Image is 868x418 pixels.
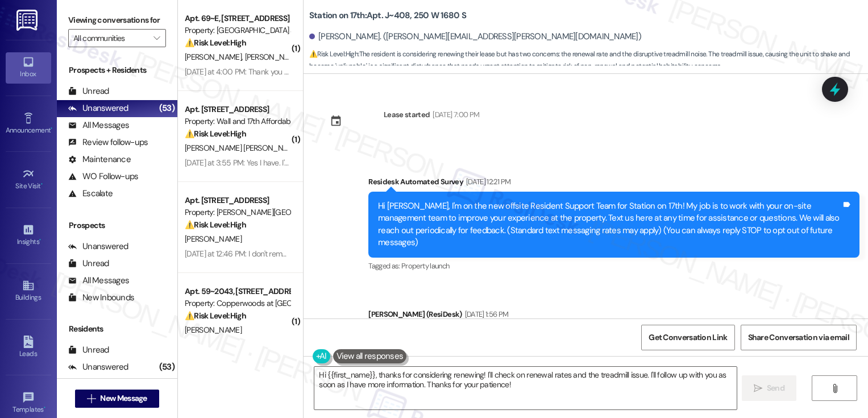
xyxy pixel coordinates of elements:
i:  [830,384,839,393]
span: New Message [100,392,147,404]
i:  [754,384,762,393]
b: Station on 17th: Apt. J~408, 250 W 1680 S [309,10,466,22]
div: Maintenance [68,154,131,165]
div: (53) [156,100,177,117]
label: Viewing conversations for [68,11,166,29]
span: • [44,404,45,412]
strong: ⚠️ Risk Level: High [185,129,246,139]
div: Unread [68,344,109,356]
img: ResiDesk Logo [16,10,40,31]
div: Property: Copperwoods at [GEOGRAPHIC_DATA] [185,297,290,309]
button: Share Conversation via email [741,325,857,350]
span: : The resident is considering renewing their lease but has two concerns: the renewal rate and the... [309,48,868,73]
span: [PERSON_NAME] [185,52,245,62]
button: Send [742,375,797,401]
i:  [153,34,160,43]
div: [PERSON_NAME] (ResiDesk) [368,308,859,324]
a: Inbox [6,52,51,83]
span: [PERSON_NAME] [PERSON_NAME] [185,143,300,153]
div: [DATE] 12:21 PM [463,176,510,188]
div: Apt. 69~E, [STREET_ADDRESS] [185,13,290,24]
div: All Messages [68,119,129,131]
strong: ⚠️ Risk Level: High [185,38,246,48]
div: Residents [57,323,177,335]
div: Apt. 59~2043, [STREET_ADDRESS] [185,285,290,297]
a: Site Visit • [6,164,51,195]
div: Property: [GEOGRAPHIC_DATA] at [GEOGRAPHIC_DATA] [185,24,290,36]
strong: ⚠️ Risk Level: High [309,49,358,59]
button: New Message [75,390,159,408]
span: Get Conversation Link [649,332,727,343]
div: [DATE] at 4:00 PM: Thank you so much. Yes, there are still a lot of wasps in the area. They have ... [185,67,721,77]
span: [PERSON_NAME] [185,325,242,335]
i:  [87,394,95,403]
div: Apt. [STREET_ADDRESS] [185,104,290,115]
a: Leads [6,332,51,363]
div: Residesk Automated Survey [368,176,859,192]
span: Send [767,382,784,394]
div: Unread [68,85,109,97]
input: All communities [73,29,148,47]
div: Hi [PERSON_NAME], I'm on the new offsite Resident Support Team for Station on 17th! My job is to ... [378,200,841,249]
a: Insights • [6,220,51,251]
button: Get Conversation Link [641,325,734,350]
span: • [39,236,41,244]
strong: ⚠️ Risk Level: High [185,220,246,230]
div: [DATE] 7:00 PM [430,109,479,121]
div: Property: Wall and 17th Affordable [185,115,290,127]
a: Buildings [6,276,51,307]
div: Lease started [384,109,430,121]
div: New Inbounds [68,292,134,304]
span: [PERSON_NAME] [244,52,301,62]
span: Property launch [401,261,449,271]
div: WO Follow-ups [68,171,138,183]
div: [DATE] at 12:46 PM: I don't remember them even working at all in June either, but thank you. 🙏🏼 [185,249,492,259]
div: Review follow-ups [68,136,148,148]
div: Unanswered [68,102,128,114]
div: Tagged as: [368,258,859,274]
div: Unanswered [68,361,128,373]
div: Prospects + Residents [57,64,177,76]
strong: ⚠️ Risk Level: High [185,311,246,321]
span: Share Conversation via email [748,332,849,343]
div: [PERSON_NAME]. ([PERSON_NAME][EMAIL_ADDRESS][PERSON_NAME][DOMAIN_NAME]) [309,31,641,43]
div: Apt. [STREET_ADDRESS] [185,194,290,206]
div: Escalate [68,188,113,200]
div: [DATE] 1:56 PM [462,308,509,320]
div: [DATE] at 3:55 PM: Yes I have. I've also had cars towed and called police [185,158,420,168]
div: (53) [156,358,177,376]
span: • [41,180,43,188]
div: Prospects [57,220,177,231]
span: • [51,125,52,133]
div: All Messages [68,275,129,287]
div: Property: [PERSON_NAME][GEOGRAPHIC_DATA] [185,206,290,218]
div: Unanswered [68,241,128,253]
textarea: Hi {{first_name}}, thanks for considering renewing! I'll check on renewal rates and the treadmill... [314,367,737,409]
span: [PERSON_NAME] [185,234,242,244]
div: Unread [68,258,109,270]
